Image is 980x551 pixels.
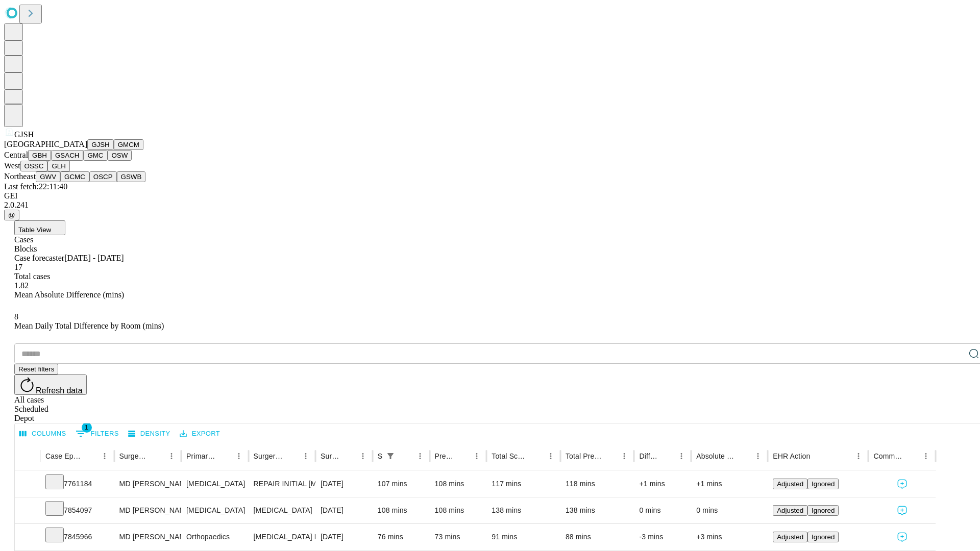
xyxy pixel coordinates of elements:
div: 7761184 [45,471,109,497]
button: Menu [544,449,558,463]
div: GEI [4,191,976,201]
div: 118 mins [566,471,629,497]
button: Menu [164,449,179,463]
div: +1 mins [639,471,686,497]
div: 138 mins [566,497,629,523]
span: Adjusted [777,507,803,514]
button: GJSH [87,139,114,150]
span: Adjusted [777,480,803,488]
span: Central [4,151,28,159]
span: 1 [82,422,92,433]
div: Difference [639,452,659,460]
button: GMC [83,150,107,161]
button: Sort [529,449,544,463]
button: Sort [455,449,470,463]
button: GCMC [60,171,89,182]
button: Menu [470,449,484,463]
button: GSWB [117,171,146,182]
span: Total cases [14,272,50,281]
div: 108 mins [435,471,482,497]
button: Adjusted [773,532,807,542]
div: MD [PERSON_NAME] E Md [119,497,176,523]
button: OSCP [89,171,117,182]
button: Ignored [807,505,839,516]
button: GMCM [114,139,143,150]
div: Surgeon Name [119,452,149,460]
div: 108 mins [378,497,425,523]
span: Northeast [4,172,36,181]
div: 1 active filter [383,449,398,463]
span: 1.82 [14,281,29,290]
button: OSW [108,150,132,161]
div: 138 mins [492,497,555,523]
div: -3 mins [639,524,686,550]
div: 88 mins [566,524,629,550]
div: Surgery Date [321,452,340,460]
div: 91 mins [492,524,555,550]
span: @ [8,211,15,219]
div: Surgery Name [254,452,283,460]
button: Table View [14,220,65,235]
div: MD [PERSON_NAME] E Md [119,471,176,497]
div: Total Predicted Duration [566,452,602,460]
div: Comments [873,452,903,460]
span: Ignored [812,533,835,541]
button: Sort [737,449,751,463]
span: 8 [14,312,18,321]
div: MD [PERSON_NAME] [PERSON_NAME] [119,524,176,550]
span: Ignored [812,480,835,488]
span: Case forecaster [14,254,64,262]
button: Sort [217,449,232,463]
div: [DATE] [321,524,367,550]
div: 117 mins [492,471,555,497]
button: GLH [47,161,69,171]
button: Adjusted [773,505,807,516]
button: Sort [603,449,617,463]
div: 73 mins [435,524,482,550]
button: GSACH [51,150,83,161]
button: Menu [919,449,933,463]
button: Sort [399,449,413,463]
div: Case Epic Id [45,452,82,460]
div: EHR Action [773,452,810,460]
div: Orthopaedics [186,524,243,550]
button: Show filters [383,449,398,463]
span: [DATE] - [DATE] [64,254,124,262]
span: Mean Absolute Difference (mins) [14,290,124,299]
button: Menu [674,449,689,463]
div: Absolute Difference [696,452,736,460]
button: GWV [36,171,60,182]
button: Expand [20,475,35,493]
span: Last fetch: 22:11:40 [4,182,67,191]
button: Reset filters [14,364,58,374]
button: Select columns [17,426,69,442]
button: Show filters [73,425,121,442]
button: Density [126,426,173,442]
div: 0 mins [696,497,763,523]
span: West [4,161,20,170]
div: [MEDICAL_DATA] [254,497,310,523]
div: [DATE] [321,471,367,497]
div: Scheduled In Room Duration [378,452,382,460]
button: Expand [20,529,35,546]
button: OSSC [20,161,48,171]
button: Menu [299,449,313,463]
div: 7845966 [45,524,109,550]
div: [MEDICAL_DATA] [186,497,243,523]
button: GBH [28,150,51,161]
button: Ignored [807,479,839,489]
button: Menu [356,449,370,463]
button: Menu [413,449,427,463]
div: 107 mins [378,471,425,497]
button: Sort [660,449,674,463]
span: Mean Daily Total Difference by Room (mins) [14,321,164,330]
button: Sort [341,449,356,463]
button: Menu [617,449,631,463]
div: [DATE] [321,497,367,523]
button: Menu [97,449,112,463]
span: Adjusted [777,533,803,541]
div: Primary Service [186,452,216,460]
div: Predicted In Room Duration [435,452,455,460]
span: Reset filters [18,365,54,373]
div: 76 mins [378,524,425,550]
